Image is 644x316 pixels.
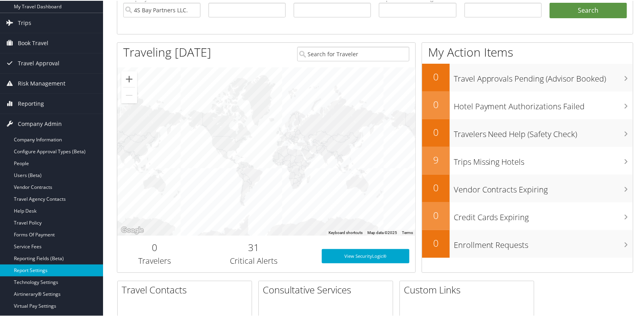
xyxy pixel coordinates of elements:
button: Search [550,2,627,18]
span: Book Travel [18,32,48,52]
h3: Critical Alerts [198,255,310,266]
h3: Enrollment Requests [454,235,633,250]
h2: 0 [123,240,186,253]
a: 9Trips Missing Hotels [422,146,633,174]
a: 0Vendor Contracts Expiring [422,174,633,202]
button: Zoom in [121,70,137,86]
a: 0Enrollment Requests [422,229,633,257]
h2: 0 [422,180,450,194]
button: Zoom out [121,87,137,103]
h2: 0 [422,69,450,83]
h2: Travel Contacts [122,282,252,296]
h2: 0 [422,236,450,249]
span: Map data ©2025 [367,230,397,234]
h1: Traveling [DATE] [123,43,211,60]
h2: Consultative Services [263,282,393,296]
h2: 0 [422,208,450,221]
h2: Custom Links [404,282,534,296]
span: Trips [18,12,31,32]
h3: Credit Cards Expiring [454,207,633,222]
img: Google [119,225,145,235]
h2: 0 [422,97,450,110]
h3: Vendor Contracts Expiring [454,179,633,194]
a: Terms (opens in new tab) [402,230,413,234]
a: 0Credit Cards Expiring [422,202,633,229]
input: Search for Traveler [297,46,409,61]
h2: 31 [198,240,310,253]
span: Travel Approval [18,53,59,72]
a: View SecurityLogic® [322,248,409,263]
a: 0Hotel Payment Authorizations Failed [422,91,633,118]
h3: Trips Missing Hotels [454,152,633,167]
h3: Travel Approvals Pending (Advisor Booked) [454,69,633,84]
a: Open this area in Google Maps (opens a new window) [119,225,145,235]
span: Reporting [18,93,44,113]
a: 0Travel Approvals Pending (Advisor Booked) [422,63,633,91]
h1: My Action Items [422,43,633,60]
span: Company Admin [18,113,62,133]
h3: Hotel Payment Authorizations Failed [454,96,633,111]
a: 0Travelers Need Help (Safety Check) [422,118,633,146]
h2: 9 [422,152,450,166]
h2: 0 [422,125,450,138]
span: Risk Management [18,73,65,93]
h3: Travelers [123,255,186,266]
h3: Travelers Need Help (Safety Check) [454,124,633,139]
button: Keyboard shortcuts [329,229,363,235]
